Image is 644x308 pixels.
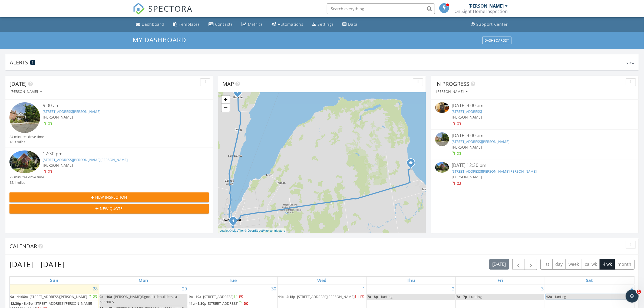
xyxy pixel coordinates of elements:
[9,102,209,145] a: 9:00 am [STREET_ADDRESS][PERSON_NAME] [PERSON_NAME] 34 minutes drive time 18.3 miles
[189,294,202,299] span: 9a - 10a
[435,102,449,113] img: 9547693%2Freports%2Feade0edc-e48c-4342-857a-8c783d48df10%2Fcover_photos%2FC3MnETnQiKJQjPQ59psw%2F...
[189,294,277,300] a: 9a - 10a [STREET_ADDRESS]
[540,259,553,270] button: list
[11,90,42,94] div: [PERSON_NAME]
[138,277,150,284] a: Monday
[435,132,635,156] a: [DATE] 9:00 am [STREET_ADDRESS][PERSON_NAME] [PERSON_NAME]
[10,59,626,66] div: Alerts
[485,38,509,42] div: Dashboards
[435,80,469,87] span: In Progress
[100,206,123,211] span: New Quote
[626,61,634,65] span: View
[9,180,44,185] div: 12.1 miles
[49,277,60,284] a: Sunday
[10,294,97,299] a: 9a - 11:30a [STREET_ADDRESS][PERSON_NAME]
[9,192,209,202] button: New Inspection
[367,294,378,299] span: 7a - 8p
[229,229,244,232] a: © MapTiler
[43,109,100,114] a: [STREET_ADDRESS][PERSON_NAME]
[600,259,615,270] button: 4 wk
[9,88,43,96] button: [PERSON_NAME]
[228,277,238,284] a: Tuesday
[341,19,360,30] a: Data
[477,22,508,27] div: Support Center
[566,259,582,270] button: week
[270,284,277,293] a: Go to September 30, 2025
[310,19,336,30] a: Settings
[451,284,455,293] a: Go to October 2, 2025
[218,228,286,233] div: |
[455,9,508,14] div: On Sight Home Inspection
[452,109,482,114] a: [STREET_ADDRESS]
[232,219,234,223] i: 1
[29,294,87,299] span: [STREET_ADDRESS][PERSON_NAME]
[435,132,449,146] img: streetview
[171,19,202,30] a: Templates
[134,19,167,30] a: Dashboard
[552,259,566,270] button: day
[637,290,641,294] span: 1
[240,19,265,30] a: Metrics
[435,162,449,173] img: 9553910%2Fcover_photos%2FE99Gj7ttWvpEpHP2CC94%2Fsmall.jpg
[615,259,635,270] button: month
[245,229,285,232] a: © OpenStreetMap contributors
[452,145,482,150] span: [PERSON_NAME]
[9,102,40,133] img: streetview
[278,22,304,27] div: Automations
[496,277,504,284] a: Friday
[207,19,235,30] a: Contacts
[452,132,618,139] div: [DATE] 9:00 am
[43,102,192,109] div: 9:00 am
[629,284,634,293] a: Go to October 4, 2025
[100,294,112,299] span: 9a - 10a
[278,294,365,299] a: 11a - 2:15p [STREET_ADDRESS][PERSON_NAME]
[489,259,509,270] button: [DATE]
[452,174,482,179] span: [PERSON_NAME]
[238,92,241,95] div: 319930 Kemble Rock Rd, Kemble, ON N0H 1S0
[452,162,618,169] div: [DATE] 12:30 pm
[469,3,504,9] div: [PERSON_NAME]
[179,22,200,27] div: Templates
[133,7,193,19] a: SPECTORA
[100,294,178,304] span: [PERSON_NAME]@goodlittlebuilders.ca-633260 A...
[316,277,328,284] a: Wednesday
[43,114,73,120] span: [PERSON_NAME]
[270,19,306,30] a: Automations (Basic)
[142,22,164,27] div: Dashboard
[411,163,414,166] div: 246040 Side Rd 22, Meaford ON N4L 0A7
[452,114,482,120] span: [PERSON_NAME]
[181,284,188,293] a: Go to September 29, 2025
[9,150,40,173] img: 9553910%2Fcover_photos%2FE99Gj7ttWvpEpHP2CC94%2Fsmall.jpg
[43,150,192,157] div: 12:30 pm
[469,19,510,30] a: Support Center
[9,175,44,180] div: 23 minutes drive time
[318,22,334,27] div: Settings
[540,284,545,293] a: Go to October 3, 2025
[10,294,98,300] a: 9a - 11:30a [STREET_ADDRESS][PERSON_NAME]
[435,162,635,186] a: [DATE] 12:30 pm [STREET_ADDRESS][PERSON_NAME][PERSON_NAME] [PERSON_NAME]
[237,90,239,94] i: 2
[32,61,34,64] span: 1
[626,290,639,303] iframe: Intercom live chat
[456,294,467,299] span: 7a - 7p
[10,294,28,299] span: 9a - 11:30a
[582,259,600,270] button: cal wk
[469,294,482,299] span: Hunting
[546,294,552,300] span: 12a
[133,35,186,44] span: My Dashboard
[248,22,263,27] div: Metrics
[9,259,64,270] h2: [DATE] – [DATE]
[436,90,468,94] div: [PERSON_NAME]
[43,157,128,162] a: [STREET_ADDRESS][PERSON_NAME][PERSON_NAME]
[379,294,392,299] span: Hunting
[92,284,99,293] a: Go to September 28, 2025
[9,80,27,87] span: [DATE]
[220,229,229,232] a: Leaflet
[327,3,435,14] input: Search everything...
[95,194,127,200] span: New Inspection
[512,259,525,270] button: Previous
[203,294,233,299] span: [STREET_ADDRESS]
[222,104,230,112] a: Zoom out
[189,301,249,306] a: 11a - 1:30p [STREET_ADDRESS]
[9,139,44,145] div: 18.3 miles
